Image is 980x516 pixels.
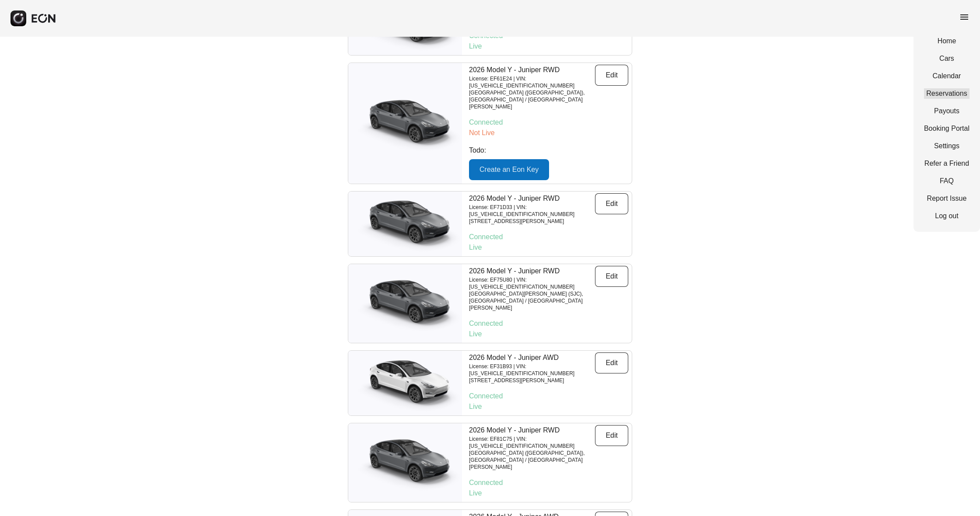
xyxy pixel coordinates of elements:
p: Connected [469,117,628,128]
button: Edit [595,425,628,446]
a: Refer a Friend [924,158,969,169]
p: 2026 Model Y - Juniper RWD [469,266,595,276]
p: License: EF61E24 | VIN: [US_VEHICLE_IDENTIFICATION_NUMBER] [469,75,595,89]
img: car [348,195,462,252]
a: Home [924,36,969,46]
img: car [348,275,462,332]
button: Create an Eon Key [469,159,549,180]
a: Booking Portal [924,123,969,134]
a: Report Issue [924,193,969,204]
p: Connected [469,478,628,488]
button: Edit [595,65,628,86]
p: Live [469,329,628,339]
p: License: EF81C75 | VIN: [US_VEHICLE_IDENTIFICATION_NUMBER] [469,436,595,450]
button: Edit [595,352,628,373]
a: Settings [924,141,969,151]
p: [GEOGRAPHIC_DATA] ([GEOGRAPHIC_DATA]), [GEOGRAPHIC_DATA] / [GEOGRAPHIC_DATA][PERSON_NAME] [469,450,595,471]
a: Reservations [924,88,969,99]
p: [GEOGRAPHIC_DATA][PERSON_NAME] (SJC), [GEOGRAPHIC_DATA] / [GEOGRAPHIC_DATA][PERSON_NAME] [469,290,595,311]
p: 2026 Model Y - Juniper AWD [469,352,595,363]
p: [GEOGRAPHIC_DATA] ([GEOGRAPHIC_DATA]), [GEOGRAPHIC_DATA] / [GEOGRAPHIC_DATA][PERSON_NAME] [469,89,595,110]
p: License: EF31B93 | VIN: [US_VEHICLE_IDENTIFICATION_NUMBER] [469,363,595,377]
p: Live [469,401,628,412]
p: 2026 Model Y - Juniper RWD [469,193,595,204]
p: Live [469,488,628,499]
img: car [348,434,462,491]
p: Live [469,242,628,253]
p: [STREET_ADDRESS][PERSON_NAME] [469,218,595,225]
img: car [348,355,462,411]
p: Not Live [469,128,628,138]
p: Live [469,41,628,52]
img: car [348,95,462,152]
p: 2026 Model Y - Juniper RWD [469,425,595,436]
button: Edit [595,266,628,287]
a: Log out [924,211,969,221]
a: FAQ [924,176,969,186]
p: Connected [469,391,628,401]
a: Cars [924,53,969,64]
p: Todo: [469,145,628,156]
p: Connected [469,318,628,329]
span: menu [959,12,969,22]
p: 2026 Model Y - Juniper RWD [469,65,595,75]
p: Connected [469,232,628,242]
p: License: EF71D33 | VIN: [US_VEHICLE_IDENTIFICATION_NUMBER] [469,204,595,218]
a: Payouts [924,106,969,116]
p: License: EF75U80 | VIN: [US_VEHICLE_IDENTIFICATION_NUMBER] [469,276,595,290]
a: Calendar [924,71,969,81]
p: [STREET_ADDRESS][PERSON_NAME] [469,377,595,384]
button: Edit [595,193,628,214]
